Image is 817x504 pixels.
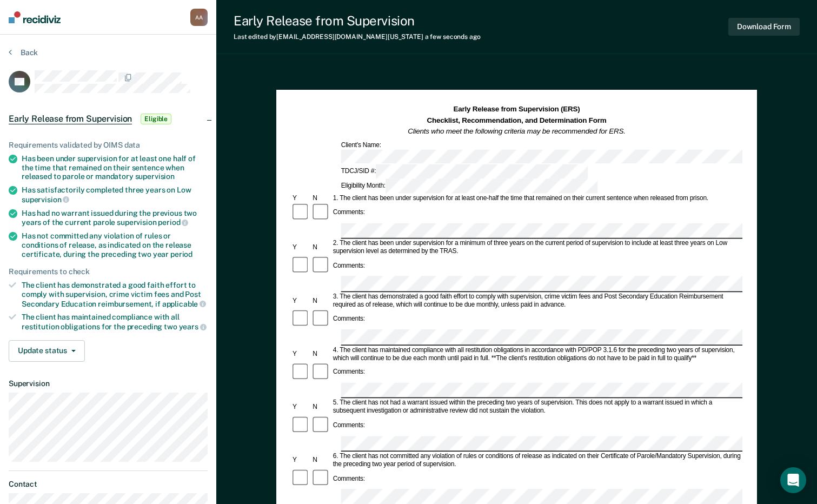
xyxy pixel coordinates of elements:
[22,154,208,181] div: Has been under supervision for at least one half of the time that remained on their sentence when...
[234,33,481,41] div: Last edited by [EMAIL_ADDRESS][DOMAIN_NAME][US_STATE]
[728,18,800,36] button: Download Form
[9,480,208,489] dt: Contact
[331,453,742,469] div: 6. The client has not committed any violation of rules or conditions of release as indicated on t...
[408,127,625,135] em: Clients who meet the following criteria may be recommended for ERS.
[780,467,806,493] div: Open Intercom Messenger
[331,315,367,323] div: Comments:
[340,164,590,179] div: TDCJ/SID #:
[331,209,367,217] div: Comments:
[311,297,331,305] div: N
[22,313,208,331] div: The client has maintained compliance with all restitution obligations for the preceding two
[179,322,207,331] span: years
[22,231,208,258] div: Has not committed any violation of rules or conditions of release, as indicated on the release ce...
[158,218,188,227] span: period
[22,209,208,227] div: Has had no warrant issued during the previous two years of the current parole supervision
[311,456,331,465] div: N
[9,48,38,57] button: Back
[331,262,367,270] div: Comments:
[340,179,599,194] div: Eligibility Month:
[291,195,311,203] div: Y
[331,422,367,430] div: Comments:
[9,340,85,362] button: Update status
[425,33,481,41] span: a few seconds ago
[9,114,132,124] span: Early Release from Supervision
[291,243,311,251] div: Y
[291,403,311,412] div: Y
[454,105,580,114] strong: Early Release from Supervision (ERS)
[291,350,311,358] div: Y
[22,281,208,308] div: The client has demonstrated a good faith effort to comply with supervision, crime victim fees and...
[141,114,171,124] span: Eligible
[22,195,69,204] span: supervision
[331,399,742,415] div: 5. The client has not had a warrant issued within the preceding two years of supervision. This do...
[331,475,367,483] div: Comments:
[190,9,208,26] button: AA
[9,267,208,276] div: Requirements to check
[331,293,742,309] div: 3. The client has demonstrated a good faith effort to comply with supervision, crime victim fees ...
[22,185,208,204] div: Has satisfactorily completed three years on Low
[331,195,742,203] div: 1. The client has been under supervision for at least one-half the time that remained on their cu...
[234,13,481,29] div: Early Release from Supervision
[162,300,206,308] span: applicable
[9,141,208,150] div: Requirements validated by OIMS data
[291,456,311,465] div: Y
[135,172,175,181] span: supervision
[311,350,331,358] div: N
[331,368,367,376] div: Comments:
[291,297,311,305] div: Y
[9,11,61,23] img: Recidiviz
[170,250,192,258] span: period
[427,116,607,124] strong: Checklist, Recommendation, and Determination Form
[311,243,331,251] div: N
[9,379,208,388] dt: Supervision
[311,195,331,203] div: N
[331,240,742,256] div: 2. The client has been under supervision for a minimum of three years on the current period of su...
[190,9,208,26] div: A A
[311,403,331,412] div: N
[331,346,742,362] div: 4. The client has maintained compliance with all restitution obligations in accordance with PD/PO...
